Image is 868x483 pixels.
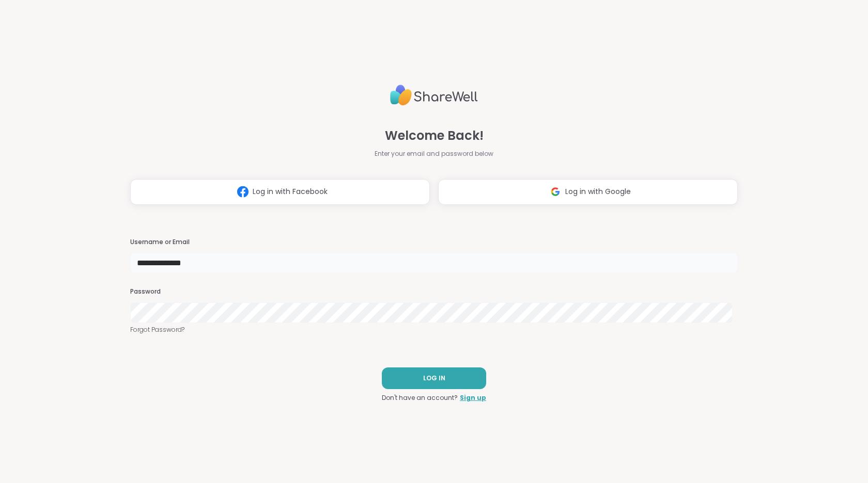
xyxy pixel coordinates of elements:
[130,179,430,205] button: Log in with Facebook
[130,238,738,247] h3: Username or Email
[130,325,738,334] a: Forgot Password?
[375,149,493,158] span: Enter your email and password below
[130,287,738,296] h3: Password
[385,126,484,145] span: Welcome Back!
[390,81,478,110] img: ShareWell Logo
[546,182,565,201] img: ShareWell Logomark
[565,186,631,197] span: Log in with Google
[423,374,445,383] span: LOG IN
[253,186,328,197] span: Log in with Facebook
[382,393,458,403] span: Don't have an account?
[438,179,738,205] button: Log in with Google
[382,367,486,389] button: LOG IN
[460,393,486,403] a: Sign up
[233,182,253,201] img: ShareWell Logomark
